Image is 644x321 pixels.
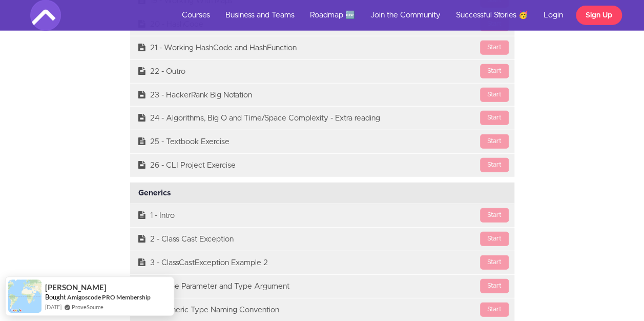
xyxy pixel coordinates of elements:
a: Start2 - Class Cast Exception [130,228,514,251]
span: Bought [45,293,66,301]
div: Start [480,64,509,78]
a: Sign Up [576,6,622,25]
a: Start1 - Intro [130,204,514,227]
div: Start [480,111,509,125]
div: Generics [130,183,514,204]
div: Start [480,232,509,246]
a: Start24 - Algorithms, Big O and Time/Space Complexity - Extra reading [130,107,514,130]
span: [DATE] [45,303,61,311]
a: ProveSource [72,303,103,311]
div: Start [480,255,509,270]
div: Start [480,134,509,149]
a: Start22 - Outro [130,60,514,83]
a: Start26 - CLI Project Exercise [130,154,514,177]
div: Start [480,158,509,172]
img: provesource social proof notification image [8,279,41,313]
div: Start [480,88,509,102]
a: Start4 - Type Parameter and Type Argument [130,275,514,298]
a: Start21 - Working HashCode and HashFunction [130,36,514,59]
div: Start [480,41,509,55]
div: Start [480,279,509,293]
a: Start3 - ClassCastException Example 2 [130,251,514,274]
span: [PERSON_NAME] [45,283,107,292]
a: Amigoscode PRO Membership [67,293,151,301]
div: Start [480,208,509,223]
a: Start25 - Textbook Exercise [130,130,514,153]
div: Start [480,303,509,317]
a: Start23 - HackerRank Big Notation [130,84,514,107]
